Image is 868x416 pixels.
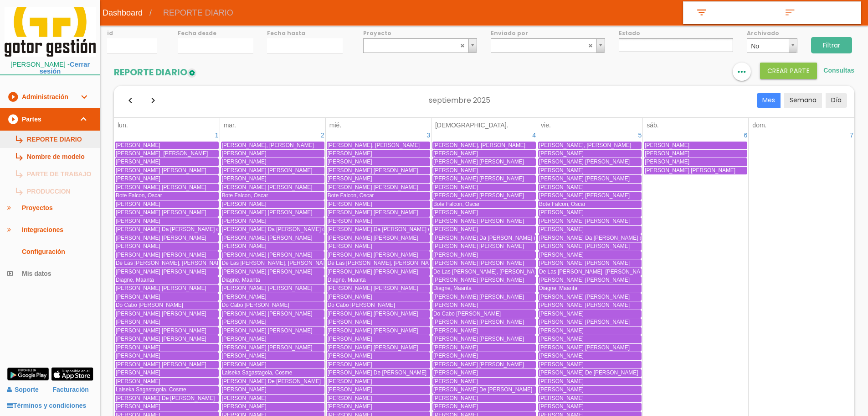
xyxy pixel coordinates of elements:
i: subdirectory_arrow_right [14,165,23,183]
span: [PERSON_NAME] [PERSON_NAME] [539,302,630,308]
span: [PERSON_NAME] [PERSON_NAME] [328,167,418,174]
span: [PERSON_NAME] [PERSON_NAME] [222,209,313,216]
span: [PERSON_NAME] [PERSON_NAME] [328,285,418,291]
span: [PERSON_NAME] [PERSON_NAME] [328,252,418,258]
span: [PERSON_NAME] [116,294,160,300]
span: [PERSON_NAME] [222,243,267,249]
a: [PERSON_NAME] [115,217,219,225]
span: [PERSON_NAME] [PERSON_NAME] [328,209,418,216]
a: [PERSON_NAME] [538,226,642,233]
a: [PERSON_NAME] [PERSON_NAME] [432,276,536,284]
a: [PERSON_NAME] [PERSON_NAME] [115,335,219,343]
a: Consultas [823,67,854,74]
span: [PERSON_NAME] [539,336,584,342]
span: [PERSON_NAME] [PERSON_NAME] [222,167,313,174]
span: [PERSON_NAME] Da [PERSON_NAME] de [PERSON_NAME] [433,235,586,241]
a: [PERSON_NAME] [PERSON_NAME] [327,310,430,318]
button: Mes [757,93,781,108]
a: [PERSON_NAME] [PERSON_NAME] [432,175,536,183]
label: Proyecto [363,29,478,37]
a: [PERSON_NAME] [PERSON_NAME] [327,344,430,352]
span: [PERSON_NAME] [PERSON_NAME] [116,269,206,275]
span: [PERSON_NAME] [PERSON_NAME] [539,218,630,224]
a: [PERSON_NAME] [432,301,536,309]
span: [PERSON_NAME] [PERSON_NAME] [539,175,630,182]
span: [PERSON_NAME] [539,150,584,157]
span: [PERSON_NAME] [328,175,372,182]
img: edit-1.png [187,68,196,78]
span: [PERSON_NAME] [PERSON_NAME] [433,192,524,199]
a: [PERSON_NAME] [PERSON_NAME] [538,276,642,284]
span: [PERSON_NAME] [116,158,160,165]
a: [PERSON_NAME] [PERSON_NAME] [538,318,642,326]
span: [PERSON_NAME] [PERSON_NAME] [433,158,524,165]
a: De Las [PERSON_NAME], [PERSON_NAME] [221,259,324,267]
span: [PERSON_NAME] [116,344,160,351]
a: [PERSON_NAME] [PERSON_NAME] [538,242,642,250]
span: No [751,39,785,53]
a: 4 [531,130,537,141]
i: expand_more [78,108,89,130]
span: [PERSON_NAME] [PERSON_NAME] [222,311,313,317]
span: [PERSON_NAME] [539,184,584,190]
span: Bote Falcon, Oscar [539,201,586,207]
a: [PERSON_NAME], [PERSON_NAME] [221,142,324,149]
span: [PERSON_NAME], [PERSON_NAME] [328,142,420,148]
a: [PERSON_NAME] [PERSON_NAME] [221,268,324,276]
span: [PERSON_NAME] Da [PERSON_NAME] de [PERSON_NAME] [116,226,268,232]
a: [PERSON_NAME] [PERSON_NAME] [644,167,747,174]
a: Diagne, Maanta [432,284,536,292]
span: [PERSON_NAME] [222,158,267,165]
a: [PERSON_NAME] [PERSON_NAME] [221,310,324,318]
span: [PERSON_NAME] [222,294,267,300]
a: [PERSON_NAME] [327,217,430,225]
a: [PERSON_NAME] [538,184,642,191]
a: Diagne, Maanta [221,276,324,284]
a: [PERSON_NAME] [PERSON_NAME] [327,327,430,335]
a: [PERSON_NAME] [115,175,219,183]
a: Bote Falcon, Oscar [327,192,430,200]
a: De Las [PERSON_NAME], [PERSON_NAME] [538,268,642,276]
a: [PERSON_NAME] [PERSON_NAME] [327,268,430,276]
a: [PERSON_NAME] [PERSON_NAME] [538,344,642,352]
span: [PERSON_NAME], [PERSON_NAME] [433,142,525,148]
a: [PERSON_NAME] [221,318,324,326]
a: [PERSON_NAME] [PERSON_NAME] [221,167,324,174]
a: [PERSON_NAME] [115,293,219,301]
a: [PERSON_NAME] Da [PERSON_NAME] de [PERSON_NAME] [115,226,219,233]
a: [PERSON_NAME] [PERSON_NAME] [538,175,642,183]
a: [PERSON_NAME] [221,335,324,343]
span: Do Cabo [PERSON_NAME] [222,302,289,308]
a: [PERSON_NAME] [PERSON_NAME] [538,217,642,225]
a: De Las [PERSON_NAME], [PERSON_NAME] [115,259,219,267]
span: [PERSON_NAME] [PERSON_NAME] [116,285,206,291]
span: [PERSON_NAME], [PERSON_NAME] [222,142,314,148]
button: Semana [784,93,822,108]
a: [PERSON_NAME], [PERSON_NAME] [432,142,536,149]
i: play_circle_filled [7,108,18,130]
i: subdirectory_arrow_right [14,131,23,148]
span: [PERSON_NAME] [PERSON_NAME] [539,277,630,283]
a: [PERSON_NAME] [538,327,642,335]
i: expand_more [78,86,89,108]
a: Cerrar sesión [40,61,90,75]
a: [PERSON_NAME] [PERSON_NAME] [432,259,536,267]
span: [PERSON_NAME] [433,302,478,308]
a: [PERSON_NAME] [PERSON_NAME] [327,209,430,216]
span: [PERSON_NAME] [539,252,584,258]
a: 1 [214,130,220,141]
a: [PERSON_NAME] [221,200,324,208]
span: [PERSON_NAME] [PERSON_NAME] [539,192,630,199]
label: Estado [619,29,733,37]
a: [PERSON_NAME] [221,293,324,301]
span: [PERSON_NAME] [328,319,372,325]
span: [PERSON_NAME] [433,184,478,190]
a: [PERSON_NAME] [327,242,430,250]
span: [PERSON_NAME] [222,201,267,207]
a: [PERSON_NAME] [221,352,324,360]
span: Diagne, Maanta [116,277,154,283]
a: [PERSON_NAME] [PERSON_NAME] [115,310,219,318]
span: [PERSON_NAME] [328,150,372,157]
span: [PERSON_NAME] [PERSON_NAME] [433,175,524,182]
span: [PERSON_NAME] [PERSON_NAME] [433,277,524,283]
